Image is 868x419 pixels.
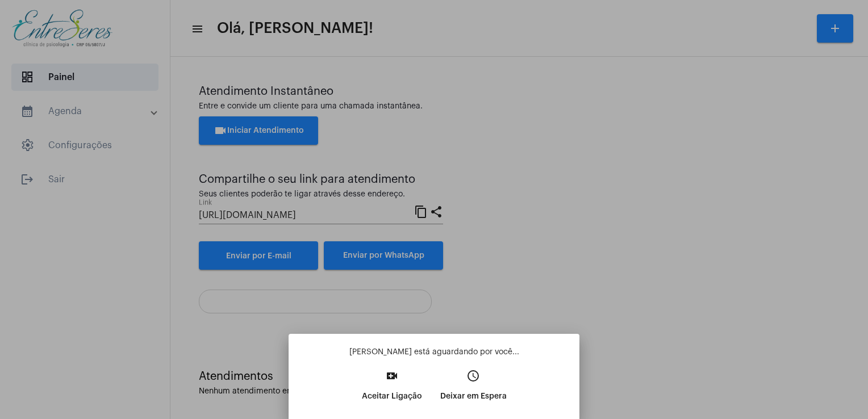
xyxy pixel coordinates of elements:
[440,386,507,407] p: Deixar em Espera
[353,366,431,414] button: Aceitar Ligação
[362,386,422,407] p: Aceitar Ligação
[298,346,570,358] p: [PERSON_NAME] está aguardando por você...
[431,366,516,414] button: Deixar em Espera
[385,369,399,383] mat-icon: video_call
[466,369,480,383] mat-icon: access_time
